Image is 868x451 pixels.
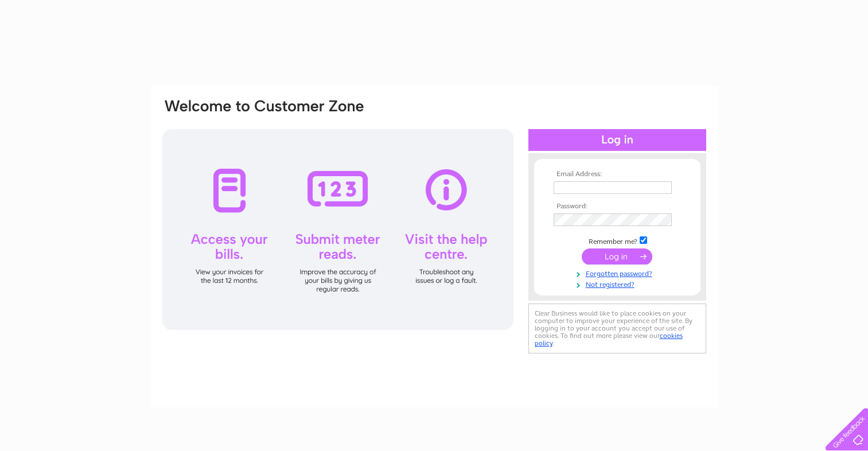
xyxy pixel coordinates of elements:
a: cookies policy [535,332,683,347]
a: Forgotten password? [554,267,684,278]
th: Password: [551,203,684,211]
input: Submit [582,248,652,265]
th: Email Address: [551,170,684,178]
td: Remember me? [551,235,684,246]
a: Not registered? [554,278,684,289]
div: Clear Business would like to place cookies on your computer to improve your experience of the sit... [528,304,706,353]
